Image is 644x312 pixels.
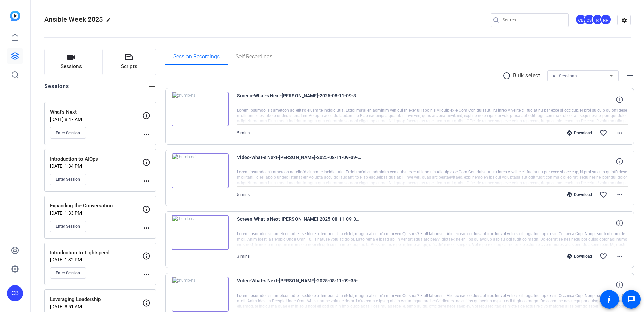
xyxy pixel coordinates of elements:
[553,74,577,79] span: All Sessions
[172,153,229,188] img: thumb-nail
[627,295,635,303] mat-icon: message
[600,14,611,25] div: RR
[584,14,595,25] div: CS
[50,108,142,116] p: What's Next
[7,285,23,301] div: CB
[575,14,586,25] div: CB
[50,163,142,169] p: [DATE] 1:34 PM
[44,15,103,23] span: Ansible Week 2025
[599,191,607,199] mat-icon: favorite_border
[50,210,142,216] p: [DATE] 1:33 PM
[599,129,607,137] mat-icon: favorite_border
[575,14,587,26] ngx-avatar: Christian Binder
[50,202,142,210] p: Expanding the Conversation
[563,130,595,136] div: Download
[50,249,142,257] p: Introduction to Lightspeed
[44,82,69,95] h2: Sessions
[237,215,361,231] span: Screen-What-s Next-[PERSON_NAME]-2025-08-11-09-35-47-158-0
[56,224,80,229] span: Enter Session
[56,130,80,136] span: Enter Session
[600,14,612,26] ngx-avatar: Roberto Rodriguez
[50,174,86,185] button: Enter Session
[592,14,604,26] ngx-avatar: rfridman
[61,63,82,70] span: Sessions
[237,254,250,259] span: 3 mins
[503,72,513,80] mat-icon: radio_button_unchecked
[142,177,150,185] mat-icon: more_horiz
[626,72,634,80] mat-icon: more_horiz
[592,14,603,25] div: R
[106,18,114,26] mat-icon: edit
[236,54,272,59] span: Self Recordings
[142,131,150,139] mat-icon: more_horiz
[142,224,150,232] mat-icon: more_horiz
[56,177,80,182] span: Enter Session
[599,252,607,260] mat-icon: favorite_border
[605,295,613,303] mat-icon: accessibility
[50,221,86,232] button: Enter Session
[237,192,250,197] span: 5 mins
[102,49,156,75] button: Scripts
[44,49,98,75] button: Sessions
[142,271,150,279] mat-icon: more_horiz
[121,63,137,70] span: Scripts
[563,192,595,197] div: Download
[50,117,142,122] p: [DATE] 8:47 AM
[50,267,86,279] button: Enter Session
[237,92,361,108] span: Screen-What-s Next-[PERSON_NAME]-2025-08-11-09-39-15-688-0
[237,153,361,169] span: Video-What-s Next-[PERSON_NAME]-2025-08-11-09-39-15-688-0
[148,82,156,90] mat-icon: more_horiz
[237,131,250,135] span: 5 mins
[50,257,142,262] p: [DATE] 1:32 PM
[615,191,624,199] mat-icon: more_horiz
[237,277,361,293] span: Video-What-s Next-[PERSON_NAME]-2025-08-11-09-35-47-158-0
[584,14,595,26] ngx-avatar: Connelly Simmons
[50,155,142,163] p: Introduction to AIOps
[503,16,563,24] input: Search
[172,277,229,312] img: thumb-nail
[50,127,86,139] button: Enter Session
[563,254,595,259] div: Download
[172,215,229,250] img: thumb-nail
[513,72,540,80] p: Bulk select
[50,296,142,303] p: Leveraging Leadership
[618,15,631,25] mat-icon: settings
[615,252,624,260] mat-icon: more_horiz
[172,92,229,126] img: thumb-nail
[56,270,80,276] span: Enter Session
[173,54,220,59] span: Session Recordings
[615,129,624,137] mat-icon: more_horiz
[50,304,142,309] p: [DATE] 8:51 AM
[10,11,20,21] img: blue-gradient.svg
